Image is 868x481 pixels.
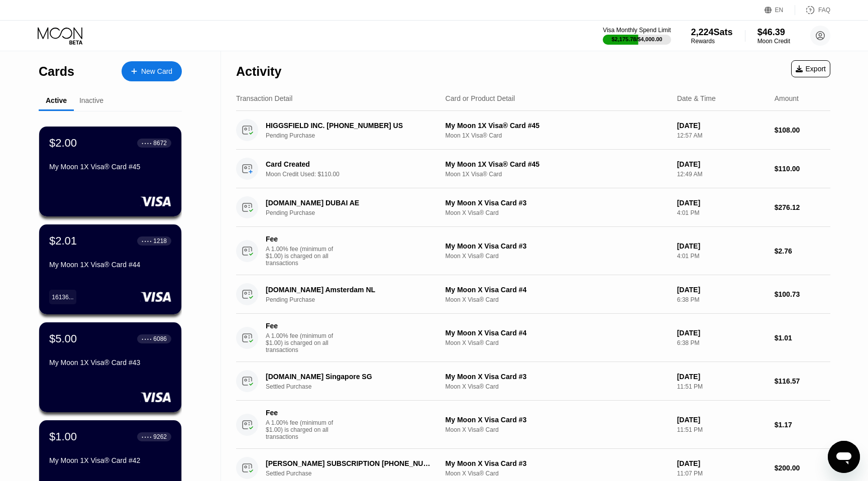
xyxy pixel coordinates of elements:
[757,27,790,45] div: $46.39Moon Credit
[266,286,434,294] div: [DOMAIN_NAME] Amsterdam NL
[677,329,767,337] div: [DATE]
[446,132,669,139] div: Moon 1X Visa® Card
[446,373,669,381] div: My Moon X Visa Card #3
[49,332,77,345] div: $5.00
[446,286,669,294] div: My Moon X Visa Card #4
[691,27,733,38] div: 2,224 Sats
[446,122,669,130] div: My Moon 1X Visa® Card #45
[446,253,669,260] div: Moon X Visa® Card
[603,27,671,45] div: Visa Monthly Spend Limit$2,175.78/$4,000.00
[266,332,341,353] div: A 1.00% fee (minimum of $1.00) is charged on all transactions
[677,122,767,130] div: [DATE]
[266,470,447,477] div: Settled Purchase
[775,165,830,173] div: $110.00
[677,209,767,216] div: 4:01 PM
[775,203,830,211] div: $276.12
[795,5,830,15] div: FAQ
[49,234,77,248] div: $2.01
[266,235,336,243] div: Fee
[266,322,336,330] div: Fee
[677,426,767,433] div: 11:51 PM
[775,290,830,298] div: $100.73
[46,96,67,104] div: Active
[266,209,447,216] div: Pending Purchase
[775,334,830,342] div: $1.01
[266,373,434,381] div: [DOMAIN_NAME] Singapore SG
[266,383,447,390] div: Settled Purchase
[236,401,830,449] div: FeeA 1.00% fee (minimum of $1.00) is charged on all transactionsMy Moon X Visa Card #3Moon X Visa...
[775,421,830,429] div: $1.17
[266,132,447,139] div: Pending Purchase
[79,96,103,104] div: Inactive
[446,339,669,346] div: Moon X Visa® Card
[775,7,784,14] div: EN
[266,296,447,303] div: Pending Purchase
[446,383,669,390] div: Moon X Visa® Card
[142,142,152,145] div: ● ● ● ●
[49,290,76,304] div: 16136...
[266,199,434,207] div: [DOMAIN_NAME] DUBAI AE
[677,160,767,168] div: [DATE]
[141,67,172,76] div: New Card
[49,163,171,171] div: My Moon 1X Visa® Card #45
[677,94,716,102] div: Date & Time
[49,430,77,443] div: $1.00
[142,435,152,438] div: ● ● ● ●
[677,171,767,178] div: 12:49 AM
[153,237,167,245] div: 1218
[153,433,167,440] div: 9262
[775,247,830,255] div: $2.76
[236,362,830,401] div: [DOMAIN_NAME] Singapore SGSettled PurchaseMy Moon X Visa Card #3Moon X Visa® Card[DATE]11:51 PM$1...
[691,38,733,45] div: Rewards
[775,464,830,472] div: $200.00
[446,459,669,467] div: My Moon X Visa Card #3
[236,94,292,102] div: Transaction Detail
[446,242,669,250] div: My Moon X Visa Card #3
[446,160,669,168] div: My Moon 1X Visa® Card #45
[677,383,767,390] div: 11:51 PM
[49,456,171,464] div: My Moon 1X Visa® Card #42
[266,409,336,417] div: Fee
[446,426,669,433] div: Moon X Visa® Card
[677,132,767,139] div: 12:57 AM
[49,261,171,269] div: My Moon 1X Visa® Card #44
[775,94,799,102] div: Amount
[236,150,830,188] div: Card CreatedMoon Credit Used: $110.00My Moon 1X Visa® Card #45Moon 1X Visa® Card[DATE]12:49 AM$11...
[266,171,447,178] div: Moon Credit Used: $110.00
[757,38,790,45] div: Moon Credit
[142,337,152,340] div: ● ● ● ●
[677,459,767,467] div: [DATE]
[446,94,515,102] div: Card or Product Detail
[446,329,669,337] div: My Moon X Visa Card #4
[446,296,669,303] div: Moon X Visa® Card
[765,5,795,15] div: EN
[446,199,669,207] div: My Moon X Visa Card #3
[236,111,830,150] div: HIGGSFIELD INC. [PHONE_NUMBER] USPending PurchaseMy Moon 1X Visa® Card #45Moon 1X Visa® Card[DATE...
[677,339,767,346] div: 6:38 PM
[153,335,167,342] div: 6086
[611,36,662,42] div: $2,175.78 / $4,000.00
[39,322,181,412] div: $5.00● ● ● ●6086My Moon 1X Visa® Card #43
[775,126,830,134] div: $108.00
[52,294,73,301] div: 16136...
[266,419,341,440] div: A 1.00% fee (minimum of $1.00) is charged on all transactions
[603,27,671,34] div: Visa Monthly Spend Limit
[236,314,830,362] div: FeeA 1.00% fee (minimum of $1.00) is charged on all transactionsMy Moon X Visa Card #4Moon X Visa...
[266,459,434,467] div: [PERSON_NAME] SUBSCRIPTION [PHONE_NUMBER] US
[142,239,152,243] div: ● ● ● ●
[677,296,767,303] div: 6:38 PM
[757,27,790,38] div: $46.39
[236,64,281,79] div: Activity
[236,275,830,314] div: [DOMAIN_NAME] Amsterdam NLPending PurchaseMy Moon X Visa Card #4Moon X Visa® Card[DATE]6:38 PM$10...
[677,470,767,477] div: 11:07 PM
[446,209,669,216] div: Moon X Visa® Card
[49,358,171,367] div: My Moon 1X Visa® Card #43
[796,65,826,73] div: Export
[122,61,182,81] div: New Card
[446,470,669,477] div: Moon X Visa® Card
[266,160,434,168] div: Card Created
[49,137,77,150] div: $2.00
[236,188,830,227] div: [DOMAIN_NAME] DUBAI AEPending PurchaseMy Moon X Visa Card #3Moon X Visa® Card[DATE]4:01 PM$276.12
